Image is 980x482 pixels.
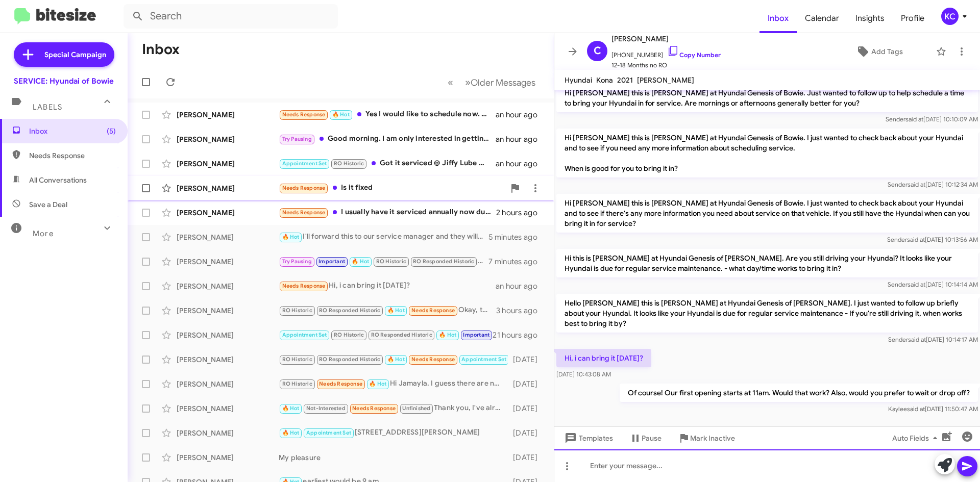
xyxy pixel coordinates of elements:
[617,75,633,85] span: 2021
[177,428,279,438] div: [PERSON_NAME]
[847,4,893,33] span: Insights
[282,258,312,265] span: Try Pausing
[29,175,87,185] span: All Conversations
[596,75,613,85] span: Kona
[637,75,694,85] span: [PERSON_NAME]
[893,4,933,33] a: Profile
[177,110,279,120] div: [PERSON_NAME]
[177,134,279,144] div: [PERSON_NAME]
[565,75,592,85] span: Hyundai
[306,405,346,412] span: Not-Interested
[620,384,978,402] p: Of course! Our first opening starts at 11am. Would that work? Also, would you prefer to wait or d...
[670,429,743,447] button: Mark Inactive
[941,8,959,25] div: KC
[279,280,496,292] div: Hi, i can bring it [DATE]?
[556,84,978,112] p: Hi [PERSON_NAME] this is [PERSON_NAME] at Hyundai Genesis of Bowie. Just wanted to follow up to h...
[334,332,364,338] span: RO Historic
[442,72,542,93] nav: Page navigation example
[319,307,380,314] span: RO Responded Historic
[107,126,116,136] span: (5)
[508,354,546,365] div: [DATE]
[448,76,453,89] span: «
[279,182,505,194] div: Is it fixed
[488,232,546,242] div: 5 minutes ago
[376,258,406,265] span: RO Historic
[334,160,364,167] span: RO Historic
[611,60,721,70] span: 12-18 Months no RO
[177,379,279,389] div: [PERSON_NAME]
[279,452,508,463] div: My pleasure
[797,4,847,33] a: Calendar
[177,183,279,193] div: [PERSON_NAME]
[463,332,489,338] span: Important
[387,307,405,314] span: 🔥 Hot
[282,356,312,363] span: RO Historic
[888,281,978,288] span: Sender [DATE] 10:14:14 AM
[33,103,62,112] span: Labels
[318,258,345,265] span: Important
[282,307,312,314] span: RO Historic
[488,257,546,267] div: 7 minutes ago
[306,429,351,436] span: Appointment Set
[177,159,279,169] div: [PERSON_NAME]
[442,72,459,93] button: Previous
[888,336,978,343] span: Sender [DATE] 10:14:17 AM
[611,45,721,60] span: [PHONE_NUMBER]
[279,378,508,390] div: Hi Jamayla. I guess there are no valet appointments available. I believe my lease comes with a lo...
[319,380,362,387] span: Needs Response
[907,405,925,413] span: said at
[642,429,661,447] span: Pause
[556,194,978,233] p: Hi [PERSON_NAME] this is [PERSON_NAME] at Hyundai Genesis of Bowie. I just wanted to check back a...
[508,379,546,389] div: [DATE]
[496,110,546,120] div: an hour ago
[496,306,546,316] div: 3 hours ago
[411,307,455,314] span: Needs Response
[33,229,54,238] span: More
[279,329,493,341] div: You are all set! We look forward to seeing you [DATE]
[465,76,471,89] span: »
[459,72,542,93] button: Next
[279,305,496,316] div: Okay, thanks
[556,349,651,367] p: Hi, i can bring it [DATE]?
[14,42,114,67] a: Special Campaign
[888,181,978,188] span: Sender [DATE] 10:12:34 AM
[562,429,613,447] span: Templates
[594,43,601,59] span: C
[411,356,455,363] span: Needs Response
[496,134,546,144] div: an hour ago
[908,281,925,288] span: said at
[556,249,978,277] p: Hi this is [PERSON_NAME] at Hyundai Genesis of [PERSON_NAME]. Are you still driving your Hyundai?...
[554,429,621,447] button: Templates
[177,452,279,463] div: [PERSON_NAME]
[332,111,350,118] span: 🔥 Hot
[461,356,506,363] span: Appointment Set
[908,181,925,188] span: said at
[352,258,369,265] span: 🔥 Hot
[892,429,941,447] span: Auto Fields
[508,403,546,414] div: [DATE]
[282,234,300,240] span: 🔥 Hot
[44,49,106,60] span: Special Campaign
[282,185,326,191] span: Needs Response
[387,356,405,363] span: 🔥 Hot
[279,256,488,267] div: Okay. Feel free to reach out whenever you'd like to schedule.
[908,336,926,343] span: said at
[279,353,508,365] div: All set. Thanks!
[282,111,326,118] span: Needs Response
[413,258,474,265] span: RO Responded Historic
[556,370,611,378] span: [DATE] 10:43:08 AM
[282,405,300,412] span: 🔥 Hot
[471,77,535,88] span: Older Messages
[177,208,279,218] div: [PERSON_NAME]
[886,115,978,123] span: Sender [DATE] 10:10:09 AM
[759,4,797,33] a: Inbox
[279,109,496,120] div: Yes I would like to schedule now. Would you have a slot around 10 am on [DATE]?
[496,159,546,169] div: an hour ago
[177,232,279,242] div: [PERSON_NAME]
[14,76,114,86] div: SERVICE: Hyundai of Bowie
[907,236,925,243] span: said at
[352,405,396,412] span: Needs Response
